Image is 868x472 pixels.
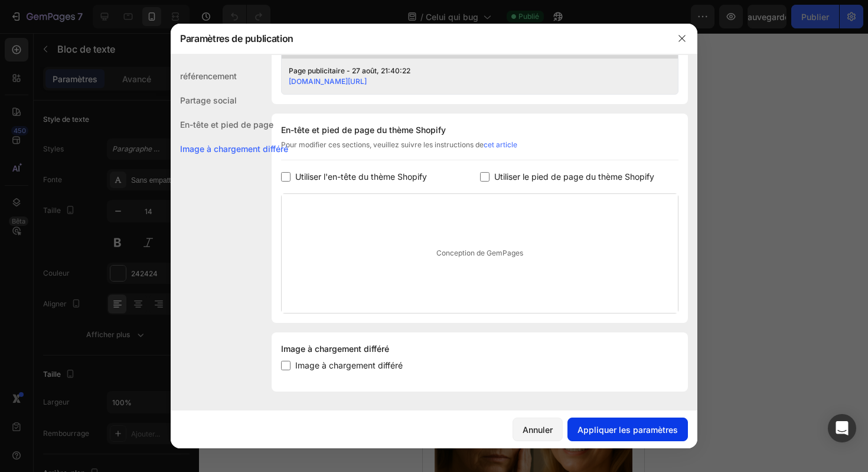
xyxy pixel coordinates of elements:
font: Image à chargement différé [295,360,403,370]
button: Annuler [513,418,563,441]
font: En-tête et pied de page [180,119,273,130]
font: Pour modifier ces sections, veuillez suivre les instructions de [281,140,484,149]
font: référencement [180,71,237,81]
font: Appliquer les paramètres [577,425,678,435]
font: Utiliser le pied de page du thème Shopify [494,172,654,182]
i: dan ze ooit hadden verwacht. Toch lijken sommigen de tijd te trotseren... [13,214,193,245]
strong: Door [PERSON_NAME] [59,260,150,269]
strong: 82% van de [DEMOGRAPHIC_DATA] vrouwen boven de 45 hun huid sneller zien verouderen [13,192,194,223]
span: iPhone 13 Mini ( 375 px) [59,6,139,18]
font: Utiliser l'en-tête du thème Shopify [295,172,427,182]
font: Annuler [523,425,553,435]
p: Laatst bijgewerkt: mei 2024 | 8.152 weergaven [13,283,208,293]
button: Appliquer les paramètres [567,418,688,441]
a: cet article [484,140,517,149]
img: gempages_581818664982938356-160579e0-b5d5-4efe-80d5-7074951e9482.png [29,256,47,273]
font: Image à chargement différé [281,344,389,354]
font: Image à chargement différé [180,144,288,154]
strong: Schoonheidsmagazine™ [13,31,160,44]
div: Ouvrir Intercom Messenger [828,414,856,442]
h1: Op 52-jarige leeftijd ziet haar huid eruit als die van een 35-jarige: dermatoloog onthult eindeli... [12,106,210,183]
font: Partage social [180,95,237,105]
a: [DOMAIN_NAME][URL] [289,77,367,86]
strong: 🚨 UPDATE: Naturaya Verjongende Olie is weer op voorraad na 3 uitverkochte periodes. [13,61,204,85]
font: En-tête et pied de page du thème Shopify [281,125,446,135]
font: Page publicitaire - 27 août, 21:40:22 [289,66,410,75]
i: Een recente studie toont aan dat [13,192,132,202]
font: Paramètres de publication [180,33,293,44]
font: Conception de GemPages [436,248,523,257]
div: Text Block [73,241,113,252]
